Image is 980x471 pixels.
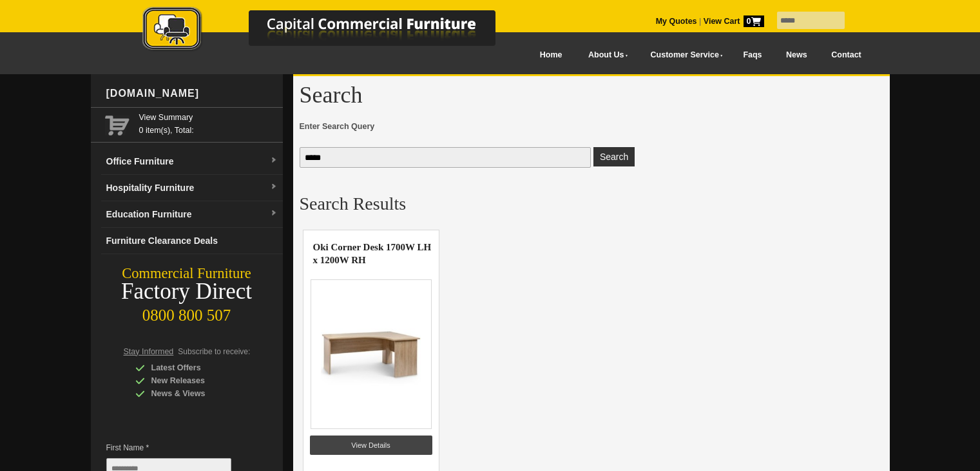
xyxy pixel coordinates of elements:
a: Furniture Clearance Deals [101,228,283,254]
a: Contact [819,41,873,70]
span: Subscribe to receive: [178,347,250,356]
a: View Details [310,436,432,455]
a: My Quotes [656,17,697,26]
a: View Cart0 [701,17,764,26]
span: First Name * [106,441,251,454]
div: Commercial Furniture [91,265,283,283]
a: Faqs [731,41,774,70]
div: 0800 800 507 [91,300,283,325]
a: Office Furnituredropdown [101,148,283,175]
span: 0 [744,15,764,27]
img: dropdown [270,157,278,165]
a: About Us [574,41,636,70]
a: View Summary [139,111,278,124]
a: News [774,41,819,70]
div: [DOMAIN_NAME] [101,74,283,113]
a: Education Furnituredropdown [101,201,283,228]
input: Enter Search Query [300,147,591,168]
img: Capital Commercial Furniture Logo [107,6,558,54]
h2: Search Results [300,194,883,214]
img: dropdown [270,183,278,191]
a: Customer Service [636,41,731,70]
span: Enter Search Query [300,120,883,133]
div: News & Views [135,387,258,400]
span: 0 item(s), Total: [139,111,278,135]
a: Capital Commercial Furniture Logo [107,6,558,57]
div: Factory Direct [91,283,283,301]
h1: Search [300,83,883,107]
div: New Releases [135,374,258,387]
a: Oki Corner Desk 1700W LH x 1200W RH [313,242,432,265]
strong: View Cart [704,17,764,26]
div: Latest Offers [135,361,258,374]
img: dropdown [270,210,278,217]
span: Stay Informed [124,347,174,356]
a: Hospitality Furnituredropdown [101,175,283,201]
button: Enter Search Query [593,147,635,166]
